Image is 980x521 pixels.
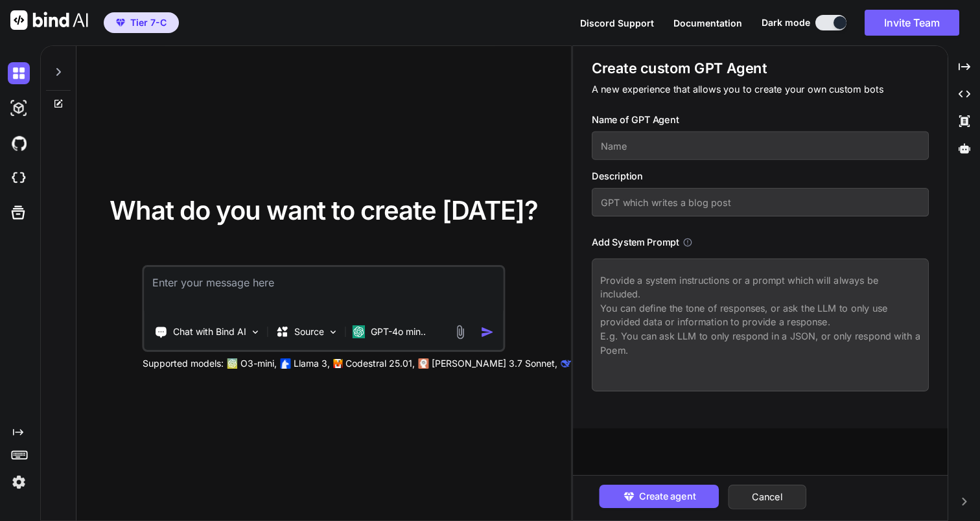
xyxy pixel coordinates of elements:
[110,194,538,226] span: What do you want to create [DATE]?
[250,327,261,338] img: Pick Tools
[8,471,30,493] img: settings
[592,59,929,78] h1: Create custom GPT Agent
[561,358,572,369] img: claude
[592,188,929,216] input: GPT which writes a blog post
[592,169,929,183] h3: Description
[371,325,426,338] p: GPT-4o min..
[8,62,30,84] img: darkChat
[8,167,30,189] img: cloudideIcon
[419,358,429,369] img: claude
[10,10,88,30] img: Bind AI
[592,82,929,97] p: A new experience that allows you to create your own custom bots
[328,327,339,338] img: Pick Models
[143,357,224,370] p: Supported models:
[130,16,167,29] span: Tier 7-C
[227,358,238,369] img: GPT-4
[480,325,494,339] img: icon
[580,16,654,30] button: Discord Support
[345,357,415,370] p: Codestral 25.01,
[592,235,679,249] h3: Add System Prompt
[173,325,246,338] p: Chat with Bind AI
[592,113,929,127] h3: Name of GPT Agent
[294,357,330,370] p: Llama 3,
[334,359,343,368] img: Mistral-AI
[639,489,695,504] span: Create agent
[580,17,654,29] span: Discord Support
[294,325,324,338] p: Source
[452,325,467,340] img: attachment
[432,357,557,370] p: [PERSON_NAME] 3.7 Sonnet,
[281,358,291,369] img: Llama2
[865,10,959,36] button: Invite Team
[353,325,366,338] img: GPT-4o mini
[673,17,742,29] span: Documentation
[673,16,742,30] button: Documentation
[600,485,719,508] button: Create agent
[116,19,125,27] img: premium
[729,485,807,509] button: Cancel
[240,357,277,370] p: O3-mini,
[8,97,30,119] img: darkAi-studio
[8,132,30,154] img: githubDark
[104,12,179,33] button: premiumTier 7-C
[592,132,929,160] input: Name
[762,16,810,29] span: Dark mode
